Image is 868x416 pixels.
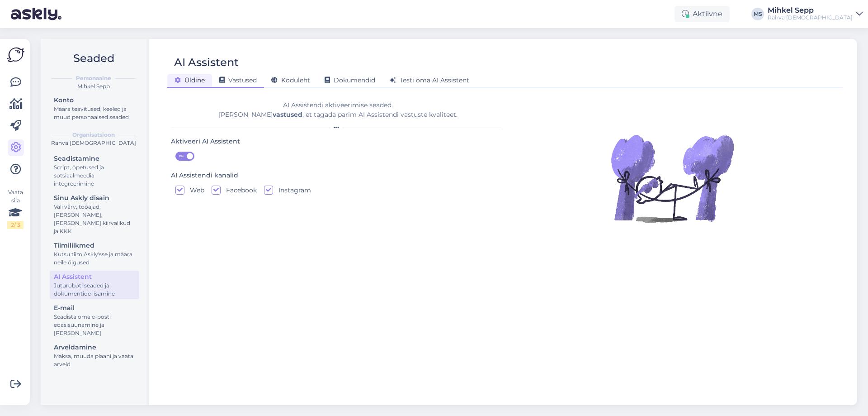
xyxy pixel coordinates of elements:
div: MS [751,8,764,20]
span: Dokumendid [325,76,375,84]
div: Seadistamine [54,154,135,163]
div: Vaata siia [7,188,24,229]
div: AI Assistent [174,54,239,71]
div: Määra teavitused, keeled ja muud personaalsed seaded [54,105,135,121]
label: Facebook [221,186,257,195]
span: ON [176,152,187,160]
div: Maksa, muuda plaani ja vaata arveid [54,352,135,368]
h2: Seaded [48,50,139,67]
div: Tiimiliikmed [54,241,135,250]
a: TiimiliikmedKutsu tiim Askly'sse ja määra neile õigused [50,239,139,268]
label: Instagram [273,186,311,195]
div: Sinu Askly disain [54,193,135,203]
div: Script, õpetused ja sotsiaalmeedia integreerimine [54,163,135,188]
div: Kutsu tiim Askly'sse ja määra neile õigused [54,250,135,267]
div: AI Assistendi aktiveerimise seaded. [PERSON_NAME] , et tagada parim AI Assistendi vastuste kvalit... [171,100,505,120]
div: Rahva [DEMOGRAPHIC_DATA] [48,139,139,147]
div: Juturoboti seaded ja dokumentide lisamine [54,282,135,298]
img: Illustration [609,115,736,242]
a: E-mailSeadista oma e-posti edasisuunamine ja [PERSON_NAME] [50,302,139,339]
div: Arveldamine [54,343,135,352]
a: KontoMäära teavitused, keeled ja muud personaalsed seaded [50,94,139,123]
b: Personaalne [76,74,111,82]
a: Sinu Askly disainVali värv, tööajad, [PERSON_NAME], [PERSON_NAME] kiirvalikud ja KKK [50,192,139,237]
span: Testi oma AI Assistent [390,76,469,84]
div: Konto [54,96,135,105]
label: Web [184,186,204,195]
div: AI Assistendi kanalid [171,171,238,181]
div: Vali värv, tööajad, [PERSON_NAME], [PERSON_NAME] kiirvalikud ja KKK [54,203,135,235]
a: ArveldamineMaksa, muuda plaani ja vaata arveid [50,341,139,370]
a: SeadistamineScript, õpetused ja sotsiaalmeedia integreerimine [50,153,139,189]
div: E-mail [54,303,135,313]
div: 2 / 3 [7,221,24,229]
div: Seadista oma e-posti edasisuunamine ja [PERSON_NAME] [54,313,135,337]
div: Rahva [DEMOGRAPHIC_DATA] [768,14,853,21]
span: Koduleht [271,76,310,84]
b: Organisatsioon [72,131,115,139]
span: Üldine [175,76,205,84]
div: Mihkel Sepp [768,7,853,14]
img: Askly Logo [7,46,24,63]
div: Mihkel Sepp [48,82,139,91]
div: AI Assistent [54,272,135,282]
a: Mihkel SeppRahva [DEMOGRAPHIC_DATA] [768,7,863,21]
div: Aktiveeri AI Assistent [171,137,240,147]
span: Vastused [219,76,257,84]
b: vastused [273,110,302,119]
div: Aktiivne [675,6,730,22]
a: AI AssistentJuturoboti seaded ja dokumentide lisamine [50,271,139,299]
